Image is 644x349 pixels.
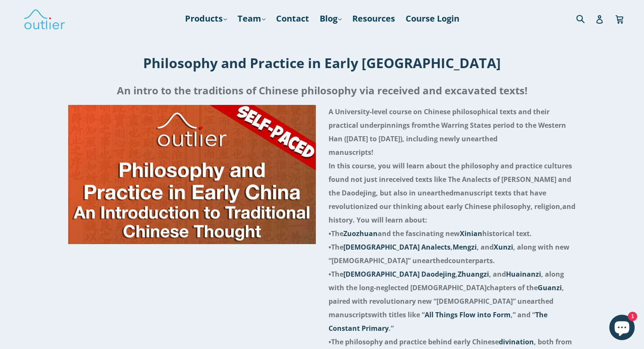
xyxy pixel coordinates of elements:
strong: A University-level course on Chinese philosophical texts and their practical underpinnings from [329,107,550,130]
span: All Things Flow into Form [425,310,511,319]
span: divination [499,337,534,346]
strong: received texts like The Analects of [PERSON_NAME] and the Daodejing, but also in unearthed [329,175,571,198]
span: Zhuangzi [458,269,489,279]
span: Mengzi [453,242,477,252]
h1: Philosophy and Practice in Early [GEOGRAPHIC_DATA] [7,54,637,72]
strong: the Warring States period to the Western Han ([DATE] to [DATE]), including newly unearthed [329,121,566,143]
strong: manuscripts! [329,148,373,157]
a: Contact [272,11,313,26]
strong: In this course, you will learn about the philosophy and practice cultures found not just in [329,161,572,184]
strong: The , , and , along with new “[DEMOGRAPHIC_DATA]” unearthed [329,242,569,265]
span: • [329,337,331,346]
span: • [329,242,331,252]
a: Resources [348,11,399,26]
span: Xunzi [494,242,513,252]
span: • [329,269,331,279]
input: Search [574,10,597,27]
strong: chapters of the , paired with revolutionary new “[DEMOGRAPHIC_DATA]” unearthed manuscripts [329,283,564,319]
span: [DEMOGRAPHIC_DATA] Analects [343,242,451,252]
span: Xinian [460,229,482,238]
strong: The and the fascinating new historical text. [329,229,532,238]
strong: with titles like “ ,” and “ .” [329,310,547,333]
inbox-online-store-chat: Shopify online store chat [607,315,637,342]
span: Guanzi [538,283,562,292]
a: Blog [315,11,346,26]
span: • [329,229,331,238]
h2: An intro to the traditions of Chinese philosophy via received and excavated texts! [7,80,637,101]
strong: The , , and , along with the long-neglected [DEMOGRAPHIC_DATA] [329,269,564,292]
a: Team [233,11,270,26]
span: Huainanzi [506,269,541,279]
span: [DEMOGRAPHIC_DATA] Daodejing [343,269,456,279]
img: Outlier Linguistics [23,6,66,31]
span: Zuozhuan [343,229,378,238]
a: Course Login [401,11,464,26]
a: Products [181,11,231,26]
strong: counterparts. [448,256,495,265]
